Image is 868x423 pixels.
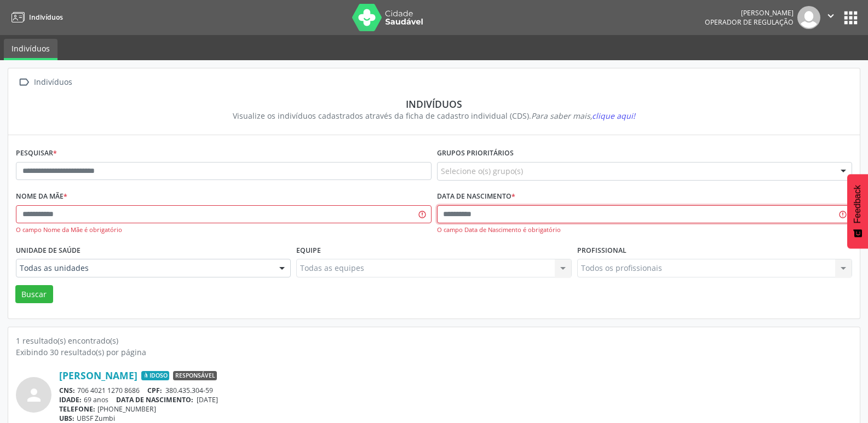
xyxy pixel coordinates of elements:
div: O campo Nome da Mãe é obrigatório [16,225,432,235]
span: Feedback [853,185,863,223]
label: Nome da mãe [16,188,67,205]
i:  [825,10,837,22]
span: Operador de regulação [705,18,794,27]
span: CPF: [147,386,162,395]
i: person [24,385,44,405]
div: Exibindo 30 resultado(s) por página [16,346,852,358]
span: Todas as unidades [20,263,268,274]
span: 380.435.304-59 [165,386,213,395]
div: [PERSON_NAME] [705,8,794,18]
img: img [797,6,820,29]
label: Data de nascimento [437,188,515,205]
span: clique aqui! [592,111,635,121]
div: Indivíduos [24,98,844,110]
button:  [820,6,841,29]
a: Indivíduos [4,39,58,60]
div: 706 4021 1270 8686 [59,386,852,395]
span: Idoso [141,371,169,381]
button: Buscar [15,285,53,304]
i:  [16,74,32,90]
div: 1 resultado(s) encontrado(s) [16,335,852,346]
label: Profissional [577,242,626,259]
label: Equipe [296,242,321,259]
span: [DATE] [197,395,218,404]
span: IDADE: [59,395,82,404]
a: [PERSON_NAME] [59,369,137,381]
button: Feedback - Mostrar pesquisa [847,174,868,248]
i: Para saber mais, [531,111,635,121]
a: Indivíduos [8,8,63,26]
div: 69 anos [59,395,852,404]
a:  Indivíduos [16,74,74,90]
span: Selecione o(s) grupo(s) [441,165,523,177]
div: Indivíduos [32,74,74,90]
span: Indivíduos [29,13,63,22]
div: [PHONE_NUMBER] [59,404,852,414]
label: Pesquisar [16,145,57,162]
button: apps [841,8,860,27]
label: Grupos prioritários [437,145,514,162]
div: UBSF Zumbi [59,414,852,423]
span: UBS: [59,414,74,423]
div: Visualize os indivíduos cadastrados através da ficha de cadastro individual (CDS). [24,110,844,121]
span: Responsável [173,371,217,381]
span: CNS: [59,386,75,395]
div: O campo Data de Nascimento é obrigatório [437,225,853,235]
label: Unidade de saúde [16,242,81,259]
span: DATA DE NASCIMENTO: [116,395,193,404]
span: TELEFONE: [59,404,95,414]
